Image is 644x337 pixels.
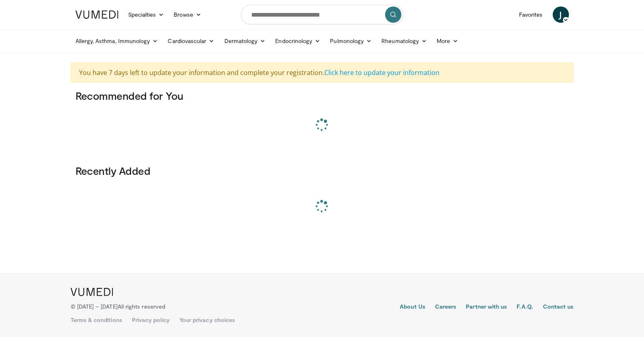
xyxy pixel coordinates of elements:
a: Careers [435,303,457,312]
a: Favorites [514,6,548,23]
div: You have 7 days left to update your information and complete your registration. [71,62,574,83]
span: All rights reserved [118,303,165,310]
a: Allergy, Asthma, Immunology [71,33,163,49]
a: F.A.Q. [517,303,533,312]
a: More [432,33,463,49]
input: Search topics, interventions [241,5,403,24]
h3: Recently Added [75,164,569,177]
a: Click here to update your information [324,68,439,77]
a: Rheumatology [377,33,432,49]
img: VuMedi Logo [71,288,113,296]
a: Contact us [543,303,574,312]
a: Privacy policy [132,316,170,324]
p: © [DATE] – [DATE] [71,303,166,311]
a: Pulmonology [325,33,377,49]
img: VuMedi Logo [75,11,118,19]
a: Endocrinology [270,33,325,49]
a: Partner with us [466,303,507,312]
a: Your privacy choices [179,316,235,324]
a: Cardiovascular [163,33,219,49]
a: Browse [169,6,206,23]
a: J [553,6,569,23]
a: About Us [400,303,425,312]
a: Dermatology [220,33,271,49]
a: Specialties [123,6,169,23]
a: Terms & conditions [71,316,122,324]
h3: Recommended for You [75,89,569,102]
